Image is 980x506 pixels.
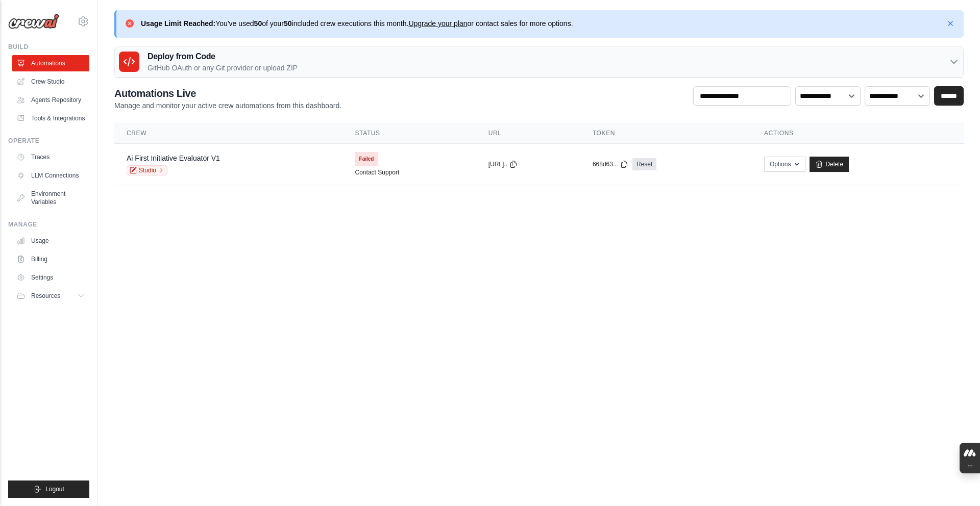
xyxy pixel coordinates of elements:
button: 668d63... [593,160,628,168]
p: Manage and monitor your active crew automations from this dashboard. [114,100,341,111]
h2: Automations Live [114,86,341,100]
a: Tools & Integrations [12,110,89,127]
a: Crew Studio [12,73,89,90]
th: URL [476,123,580,144]
a: Billing [12,251,89,267]
strong: 50 [284,19,292,28]
a: Reset [632,158,656,170]
a: Ai First Initiative Evaluator V1 [127,154,220,162]
a: Traces [12,149,89,165]
span: Logout [45,485,64,493]
th: Actions [752,123,964,144]
a: Contact Support [355,168,400,176]
span: Resources [31,292,60,300]
a: Upgrade your plan [408,19,467,28]
a: Automations [12,55,89,71]
th: Crew [114,123,343,144]
strong: Usage Limit Reached: [141,19,215,28]
th: Token [580,123,752,144]
div: Manage [8,220,89,229]
strong: 50 [254,19,262,28]
a: Environment Variables [12,186,89,210]
h3: Deploy from Code [148,50,298,63]
th: Status [343,123,476,144]
a: Usage [12,233,89,249]
div: Operate [8,137,89,145]
p: You've used of your included crew executions this month. or contact sales for more options. [141,18,573,29]
img: Logo [8,14,59,29]
button: Options [764,157,805,172]
a: Studio [127,165,167,175]
a: Delete [810,157,849,172]
span: Failed [355,152,378,166]
a: LLM Connections [12,167,89,184]
div: Build [8,43,89,51]
button: Resources [12,288,89,304]
p: GitHub OAuth or any Git provider or upload ZIP [148,63,298,73]
a: Agents Repository [12,92,89,108]
button: Logout [8,480,89,498]
a: Settings [12,269,89,286]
